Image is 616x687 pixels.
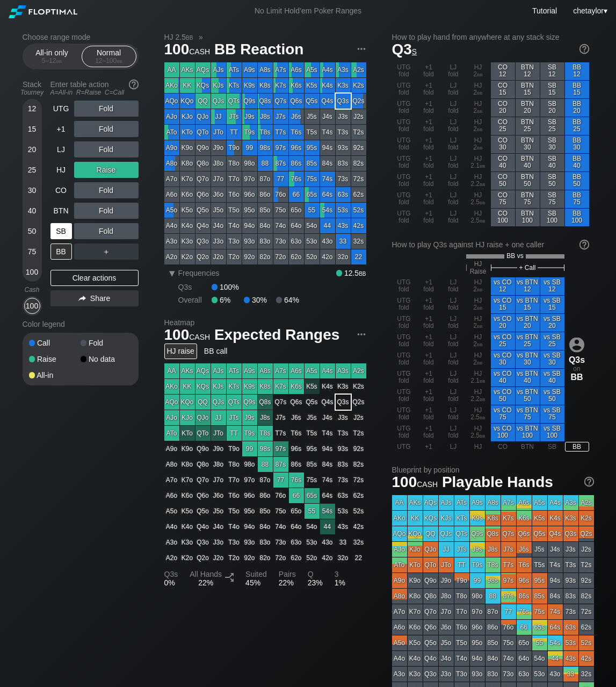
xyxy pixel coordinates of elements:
div: 64s [320,187,335,202]
div: BTN 50 [516,172,540,190]
div: K2s [351,78,366,93]
div: QTo [195,125,211,140]
div: Call [29,339,81,347]
div: 98s [258,140,273,155]
div: CO 75 [491,190,515,208]
span: BB Reaction [213,41,305,59]
div: A9o [164,140,179,155]
span: chetaylor [573,6,604,15]
div: HJ 2.2 [466,172,490,190]
div: 64o [289,218,304,233]
div: 83s [336,156,351,171]
div: 73s [336,171,351,187]
div: HJ 2 [466,99,490,117]
span: cash [189,45,210,56]
div: Q6s [289,94,304,109]
div: 5 – 12 [30,57,75,65]
span: » [193,33,208,41]
div: AJo [164,109,179,124]
div: 100 [24,264,40,280]
div: JTs [227,109,242,124]
div: TT [227,125,242,140]
h2: Choose range mode [23,33,139,41]
div: KQo [180,94,195,109]
div: 25 [24,162,40,178]
div: K3o [180,234,195,249]
div: UTG fold [392,190,416,208]
img: Floptimal logo [9,5,77,18]
div: BB 75 [565,190,589,208]
div: SB 20 [540,99,564,117]
div: Fold [74,223,139,239]
div: 66 [289,187,304,202]
div: A6o [164,187,179,202]
div: LJ fold [441,209,466,226]
div: BB 12 [565,62,589,80]
div: LJ fold [441,172,466,190]
div: HJ 2 [466,135,490,153]
div: J9o [211,140,226,155]
div: QJo [195,109,211,124]
div: JJ [211,109,226,124]
div: T9o [227,140,242,155]
div: 95o [242,203,257,218]
div: KK [180,78,195,93]
div: AA [164,62,179,77]
div: KJo [180,109,195,124]
div: 30 [24,182,40,198]
div: ATs [227,62,242,77]
div: QJs [211,94,226,109]
div: 85o [258,203,273,218]
div: 50 [24,223,40,239]
div: J6o [211,187,226,202]
div: No Limit Hold’em Poker Ranges [238,6,378,18]
div: BB 40 [565,154,589,171]
img: icon-avatar.b40e07d9.svg [569,337,584,352]
div: 75s [305,171,320,187]
div: A2s [351,62,366,77]
div: 53o [305,234,320,249]
div: J6s [289,109,304,124]
div: 15 [24,121,40,137]
div: A8o [164,156,179,171]
div: Fold [74,121,139,137]
div: T5s [305,125,320,140]
div: 88 [258,156,273,171]
span: 100 [163,41,212,59]
div: +1 fold [417,154,441,171]
div: 87o [258,171,273,187]
div: 42s [351,218,366,233]
div: 86s [289,156,304,171]
div: Q3s [336,94,351,109]
div: LJ fold [441,62,466,80]
div: SB 15 [540,81,564,98]
div: J8o [211,156,226,171]
div: SB 12 [540,62,564,80]
div: AKo [164,78,179,93]
div: 44 [320,218,335,233]
span: bb [480,198,485,206]
div: J3s [336,109,351,124]
div: SB 50 [540,172,564,190]
div: 43s [336,218,351,233]
img: Split arrow icon [225,573,234,582]
span: bb [480,180,485,188]
div: SB [50,223,72,239]
div: T4o [227,218,242,233]
div: K6o [180,187,195,202]
div: K7o [180,171,195,187]
a: Tutorial [532,6,557,15]
span: bb [477,125,483,133]
div: K4o [180,218,195,233]
span: bb [117,57,122,65]
div: Enter table action [50,76,139,101]
div: KTs [227,78,242,93]
div: HJ 2 [466,62,490,80]
div: 100 [24,298,40,314]
div: 32s [351,234,366,249]
div: SB 40 [540,154,564,171]
div: 94s [320,140,335,155]
div: CO 20 [491,99,515,117]
div: BTN 15 [516,81,540,98]
div: 94o [242,218,257,233]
